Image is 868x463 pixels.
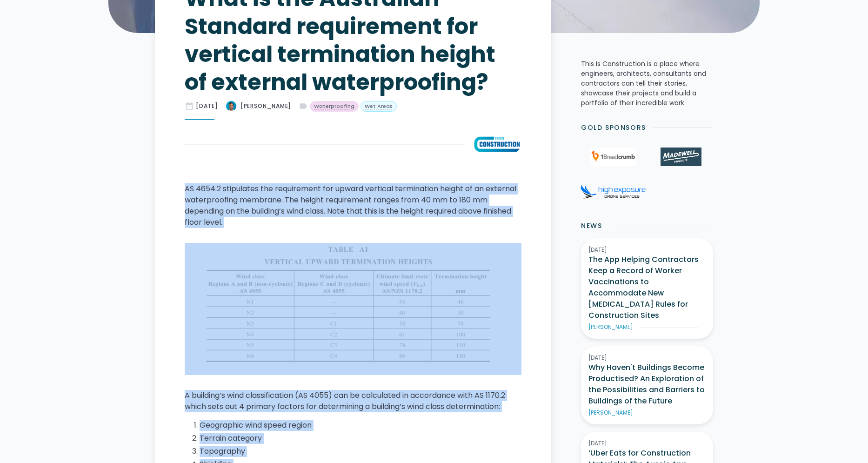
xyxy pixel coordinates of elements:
a: [PERSON_NAME] [226,101,291,112]
img: What is the Australian Standard requirement for vertical termination height of external waterproo... [473,135,521,154]
div: [DATE] [588,246,706,254]
a: Waterproofing [310,101,359,112]
li: Terrain category [200,433,521,444]
div: [DATE] [588,439,706,448]
img: What is the Australian Standard requirement for vertical termination height of external waterproo... [226,101,237,112]
div: [PERSON_NAME] [588,409,633,417]
p: A building’s wind classification (AS 4055) can be calculated in accordance with AS 1170.2 which s... [185,390,521,412]
img: 1Breadcrumb [590,148,636,166]
div: label [299,101,308,111]
div: [PERSON_NAME] [588,323,633,331]
a: [DATE]Why Haven't Buildings Become Productised? An Exploration of the Possibilities and Barriers ... [581,346,713,424]
div: date_range [185,101,194,111]
div: [DATE] [196,102,218,110]
li: Topography [200,446,521,457]
div: [PERSON_NAME] [240,102,291,110]
li: Geographic wind speed region [200,420,521,431]
p: This Is Construction is a place where engineers, architects, consultants and contractors can tell... [581,59,713,108]
a: [DATE]The App Helping Contractors Keep a Record of Worker Vaccinations to Accommodate New [MEDICA... [581,238,713,339]
p: AS 4654.2 stipulates the requirement for upward vertical termination height of an external waterp... [185,183,521,228]
div: [DATE] [588,354,706,362]
h2: News [581,221,602,231]
img: Madewell Products [661,148,701,166]
div: Waterproofing [314,102,354,110]
h3: The App Helping Contractors Keep a Record of Worker Vaccinations to Accommodate New [MEDICAL_DATA... [588,254,706,321]
a: Wet Areas [361,101,397,112]
img: High Exposure [581,185,646,199]
div: Wet Areas [365,102,393,110]
h2: Gold Sponsors [581,123,646,133]
h3: Why Haven't Buildings Become Productised? An Exploration of the Possibilities and Barriers to Bui... [588,362,706,407]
